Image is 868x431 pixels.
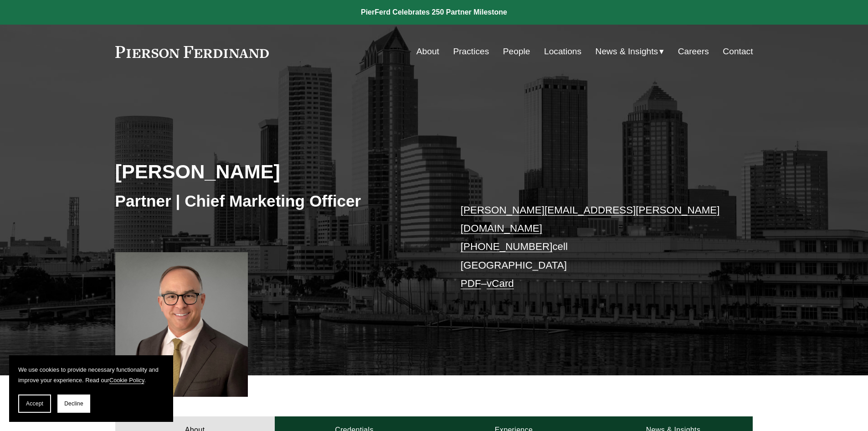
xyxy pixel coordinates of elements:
button: Decline [57,395,90,413]
a: [PHONE_NUMBER] [461,241,553,252]
h3: Partner | Chief Marketing Officer [115,191,434,211]
button: Accept [18,395,51,413]
section: Cookie banner [9,355,173,422]
a: Contact [723,43,753,60]
a: Practices [453,43,489,60]
span: Accept [26,400,43,407]
span: News & Insights [596,44,658,60]
span: Decline [64,400,83,407]
a: About [416,43,439,60]
a: [PERSON_NAME][EMAIL_ADDRESS][PERSON_NAME][DOMAIN_NAME] [461,204,720,234]
h2: [PERSON_NAME] [115,160,434,183]
a: PDF [461,278,481,289]
p: We use cookies to provide necessary functionality and improve your experience. Read our . [18,364,164,385]
a: folder dropdown [596,43,664,60]
p: cell [GEOGRAPHIC_DATA] – [461,201,726,293]
a: Cookie Policy [109,377,144,384]
a: People [503,43,530,60]
a: Locations [544,43,581,60]
a: vCard [487,278,514,289]
a: Careers [678,43,709,60]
